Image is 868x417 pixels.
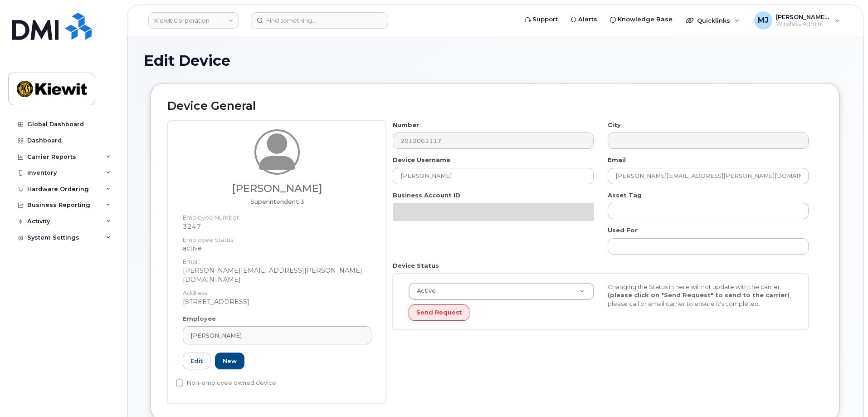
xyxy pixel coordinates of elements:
label: Asset Tag [608,191,642,200]
a: New [215,353,244,369]
dd: [STREET_ADDRESS] [183,297,371,306]
dd: 3247 [183,222,371,231]
div: Changing the Status in here will not update with the carrier, , please call or email carrier to e... [601,283,800,308]
h3: [PERSON_NAME] [183,183,371,194]
a: Edit [183,353,210,369]
label: Device Status [393,261,439,270]
button: Send Request [409,304,469,321]
h2: Device General [167,100,823,113]
label: City [608,121,621,129]
label: Number [393,121,419,129]
dt: Employee Status: [183,231,371,244]
dd: [PERSON_NAME][EMAIL_ADDRESS][PERSON_NAME][DOMAIN_NAME] [183,266,371,284]
span: [PERSON_NAME] [190,331,242,340]
label: Non-employee owned device [176,378,276,388]
input: Non-employee owned device [176,379,183,387]
span: Active [411,287,436,295]
a: Active [409,283,594,299]
label: Employee [183,314,216,323]
dt: Email: [183,253,371,266]
strong: (please click on "Send Request" to send to the carrier) [608,291,790,299]
label: Used For [608,226,638,235]
label: Device Username [393,156,450,164]
h1: Edit Device [144,53,847,69]
label: Email [608,156,626,164]
a: [PERSON_NAME] [183,326,371,344]
dd: active [183,244,371,253]
label: Business Account ID [393,191,460,200]
dt: Address: [183,284,371,297]
span: Job title [250,198,304,205]
dt: Employee Number: [183,209,371,222]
